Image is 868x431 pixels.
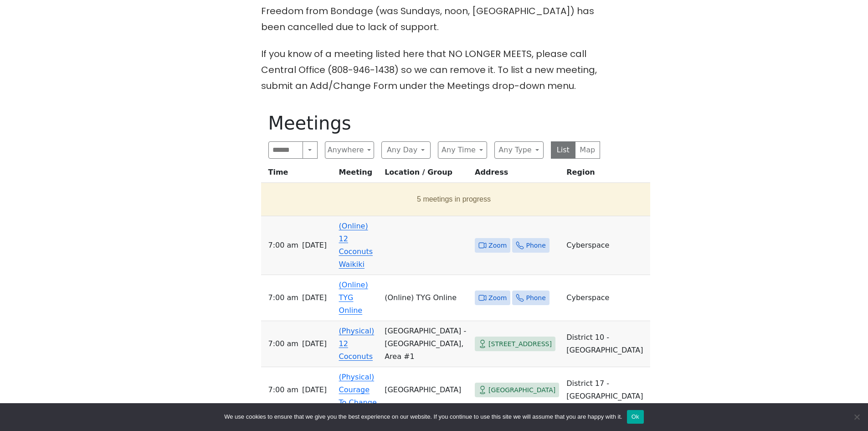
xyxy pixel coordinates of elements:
button: Map [575,141,600,159]
a: (Online) 12 Coconuts Waikiki [339,222,373,269]
button: List [551,141,576,159]
th: Meeting [335,166,381,183]
td: [GEOGRAPHIC_DATA] [381,367,471,413]
span: [STREET_ADDRESS] [488,338,552,350]
span: Zoom [488,240,507,251]
button: Ok [627,410,644,424]
span: 7:00 AM [268,291,298,304]
a: (Physical) 12 Coconuts [339,327,375,361]
button: Any Type [494,141,544,159]
input: Search [268,141,303,159]
button: Any Time [438,141,487,159]
td: Cyberspace [563,275,650,321]
td: District 17 - [GEOGRAPHIC_DATA] [563,367,650,413]
th: Region [563,166,650,183]
a: (Physical) Courage To Change [339,373,377,407]
button: Search [303,141,317,159]
th: Time [261,166,335,183]
p: Freedom from Bondage (was Sundays, noon, [GEOGRAPHIC_DATA]) has been cancelled due to lack of sup... [261,3,607,35]
span: [DATE] [302,338,327,350]
th: Address [471,166,563,183]
td: Cyberspace [563,216,650,275]
td: District 10 - [GEOGRAPHIC_DATA] [563,321,650,367]
button: 5 meetings in progress [265,187,643,212]
span: 7:00 AM [268,239,298,252]
span: [DATE] [302,239,327,252]
p: If you know of a meeting listed here that NO LONGER MEETS, please call Central Office (808-946-14... [261,46,607,94]
h1: Meetings [268,112,600,134]
th: Location / Group [381,166,471,183]
span: No [852,412,861,421]
button: Anywhere [325,141,374,159]
span: We use cookies to ensure that we give you the best experience on our website. If you continue to ... [224,412,622,421]
span: Phone [526,240,545,251]
td: [GEOGRAPHIC_DATA] - [GEOGRAPHIC_DATA], Area #1 [381,321,471,367]
td: (Online) TYG Online [381,275,471,321]
a: (Online) TYG Online [339,280,368,315]
span: 7:00 AM [268,338,298,350]
span: [DATE] [302,384,327,396]
span: 7:00 AM [268,384,298,396]
span: [GEOGRAPHIC_DATA] [488,384,555,396]
button: Any Day [381,141,431,159]
span: Phone [526,292,545,304]
span: Zoom [488,292,507,304]
span: [DATE] [302,291,327,304]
